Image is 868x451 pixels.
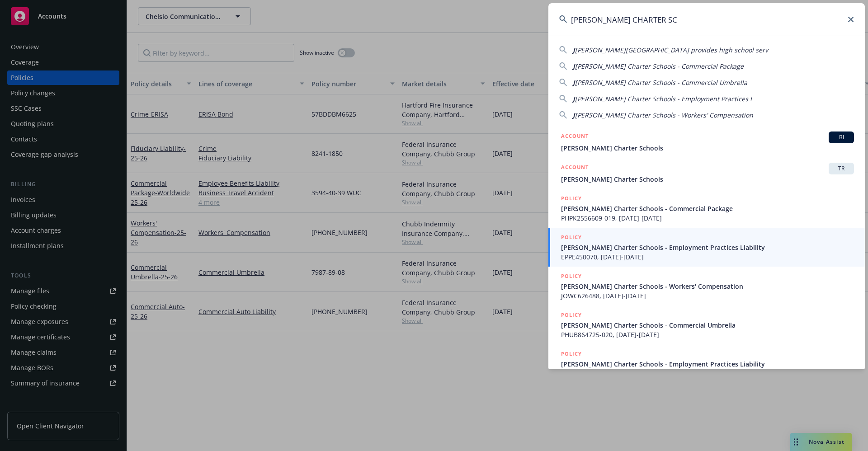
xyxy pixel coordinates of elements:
a: POLICY[PERSON_NAME] Charter Schools - Employment Practices LiabilityEPPE450070, [DATE]-[DATE] [548,228,865,267]
span: PHUB864725-020, [DATE]-[DATE] [561,330,854,339]
span: TR [832,164,850,173]
span: [PERSON_NAME] Charter Schools - Commercial Umbrella [575,78,747,87]
h5: ACCOUNT [561,163,589,174]
h5: POLICY [561,272,582,281]
a: POLICY[PERSON_NAME] Charter Schools - Commercial PackagePHPK2556609-019, [DATE]-[DATE] [548,189,865,228]
span: PHPK2570575-008, [DATE]-[DATE] [561,369,854,378]
span: [PERSON_NAME] Charter Schools - Employment Practices Liability [561,243,854,252]
span: [PERSON_NAME] Charter Schools - Workers' Compensation [561,282,854,291]
span: [PERSON_NAME] Charter Schools - Commercial Umbrella [561,320,854,330]
span: PHPK2556609-019, [DATE]-[DATE] [561,213,854,223]
h5: POLICY [561,310,582,319]
span: BI [832,133,850,141]
span: [PERSON_NAME] Charter Schools - Employment Practices Liability [561,359,854,369]
h5: POLICY [561,194,582,203]
span: [PERSON_NAME] Charter Schools [561,143,854,153]
input: Search... [548,3,865,36]
h5: POLICY [561,233,582,242]
a: POLICY[PERSON_NAME] Charter Schools - Commercial UmbrellaPHUB864725-020, [DATE]-[DATE] [548,305,865,344]
span: JOWC626488, [DATE]-[DATE] [561,291,854,301]
h5: ACCOUNT [561,132,589,142]
a: POLICY[PERSON_NAME] Charter Schools - Employment Practices LiabilityPHPK2570575-008, [DATE]-[DATE] [548,344,865,383]
a: POLICY[PERSON_NAME] Charter Schools - Workers' CompensationJOWC626488, [DATE]-[DATE] [548,267,865,305]
h5: POLICY [561,349,582,358]
span: [PERSON_NAME] Charter Schools - Employment Practices L [575,94,753,103]
a: ACCOUNTBI[PERSON_NAME] Charter Schools [548,127,865,158]
span: J [573,94,575,103]
span: J [573,111,575,119]
span: [PERSON_NAME] Charter Schools - Workers' Compensation [575,111,753,119]
span: [PERSON_NAME] Charter Schools [561,174,854,184]
span: J [573,62,575,70]
span: J [573,46,575,54]
span: EPPE450070, [DATE]-[DATE] [561,252,854,262]
span: [PERSON_NAME] Charter Schools - Commercial Package [575,62,744,70]
span: [PERSON_NAME][GEOGRAPHIC_DATA] provides high school serv [575,46,768,54]
span: [PERSON_NAME] Charter Schools - Commercial Package [561,204,854,213]
a: ACCOUNTTR[PERSON_NAME] Charter Schools [548,158,865,189]
span: J [573,78,575,87]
